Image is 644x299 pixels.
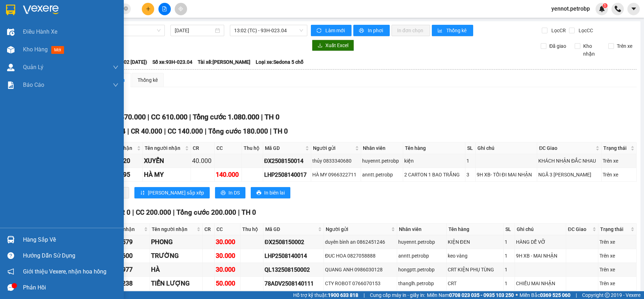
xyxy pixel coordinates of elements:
div: PHONG [151,237,201,247]
div: Trên xe [599,280,635,287]
div: XUYẾN [144,156,190,166]
span: down [113,82,118,88]
span: | [270,127,272,135]
sup: 1 [603,3,608,8]
span: | [364,291,365,299]
span: Người gửi [313,144,354,152]
div: anntt.petrobp [362,171,402,179]
span: CC 200.000 [136,208,171,216]
span: question-circle [7,252,14,259]
td: XUYẾN [143,154,191,168]
td: 78ADV2508140111 [263,277,324,290]
span: | [147,113,149,121]
span: ⚪️ [516,294,518,297]
img: warehouse-icon [7,236,14,243]
span: | [205,127,207,135]
button: syncLàm mới [311,25,352,36]
button: printerIn biên lai [251,187,290,198]
span: In phơi [368,27,384,34]
img: warehouse-icon [7,46,14,53]
span: download [318,43,323,49]
span: printer [221,190,226,196]
div: HÀ [151,265,201,275]
div: Trên xe [599,252,635,260]
span: Số xe: 93H-023.04 [152,58,192,66]
img: warehouse-icon [7,28,14,36]
div: 140.000 [216,170,240,180]
span: Báo cáo [23,80,44,89]
div: 40.000 [192,156,213,166]
div: 1 [466,157,474,165]
span: mới [51,46,64,54]
span: copyright [605,293,610,298]
div: thanglh.petrobp [398,280,445,287]
span: Kho nhận [580,42,603,58]
button: file-add [158,3,171,15]
th: CC [215,142,242,154]
div: KIỆN ĐEN [448,238,503,246]
span: CC 610.000 [151,113,187,121]
span: notification [7,268,14,275]
span: Lọc CC [576,27,594,34]
div: KHÁCH NHẬN ĐẮC NHAU [538,157,600,165]
span: Trạng thái [600,225,629,233]
td: QL132508150002 [263,263,324,277]
div: LHP2508140014 [265,252,323,260]
div: CRT [448,280,503,287]
span: Miền Nam [427,291,514,299]
img: logo-vxr [6,5,15,15]
span: Tên người nhận [145,144,184,152]
img: phone-icon [615,6,621,12]
th: Nhân viên [361,142,403,154]
span: Lọc CR [549,27,567,34]
div: ĐX2508150014 [264,157,310,165]
span: TH 0 [265,113,279,121]
div: Trên xe [599,266,635,273]
strong: 0708 023 035 - 0935 103 250 [449,292,514,298]
img: solution-icon [7,81,14,89]
span: sync [317,28,323,34]
div: Hướng dẫn sử dụng [23,250,118,261]
div: 3 [466,171,474,179]
div: 9H XB- TỐI ĐI MAI NHẬN [477,171,536,179]
span: Kho hàng [23,46,48,53]
div: 1 [505,238,514,246]
img: warehouse-icon [7,64,14,71]
td: TIẾN LƯỢNG [150,277,203,290]
input: 15/08/2025 [175,27,214,34]
div: NGÃ 3 [PERSON_NAME] [538,171,600,179]
button: bar-chartThống kê [432,25,473,36]
strong: 0369 525 060 [540,292,570,298]
span: Mã GD [265,225,317,233]
span: Tổng cước 200.000 [176,208,236,216]
span: Trên xe [614,42,635,50]
span: Loại xe: Sedona 5 chỗ [256,58,303,66]
div: 30.000 [216,265,239,275]
span: TH 0 [273,127,288,135]
div: huyennt.petrobp [362,157,402,165]
span: Miền Bắc [520,291,570,299]
button: downloadXuất Excel [312,40,354,51]
button: caret-down [627,3,640,15]
div: kiện [404,157,464,165]
td: TRƯỜNG [150,249,203,263]
th: Tên hàng [403,142,465,154]
span: | [127,127,129,135]
span: | [189,113,191,121]
span: ĐC Giao [568,225,591,233]
div: anntt.petrobp [398,252,445,260]
span: [PERSON_NAME] sắp xếp [148,189,204,197]
span: caret-down [631,6,637,12]
span: printer [359,28,365,34]
div: HÀNG DỄ VỠ [516,238,565,246]
div: 1 [505,280,514,287]
span: | [576,291,577,299]
span: CR 0 [116,208,130,216]
div: CRT KIỆN PHỤ TÙNG [448,266,503,273]
span: CR 40.000 [131,127,162,135]
div: Thống kê [138,76,158,84]
button: printerIn phơi [353,25,390,36]
button: In đơn chọn [391,25,430,36]
div: HÀ MY 0966322711 [312,171,360,179]
span: In biên lai [264,189,285,197]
